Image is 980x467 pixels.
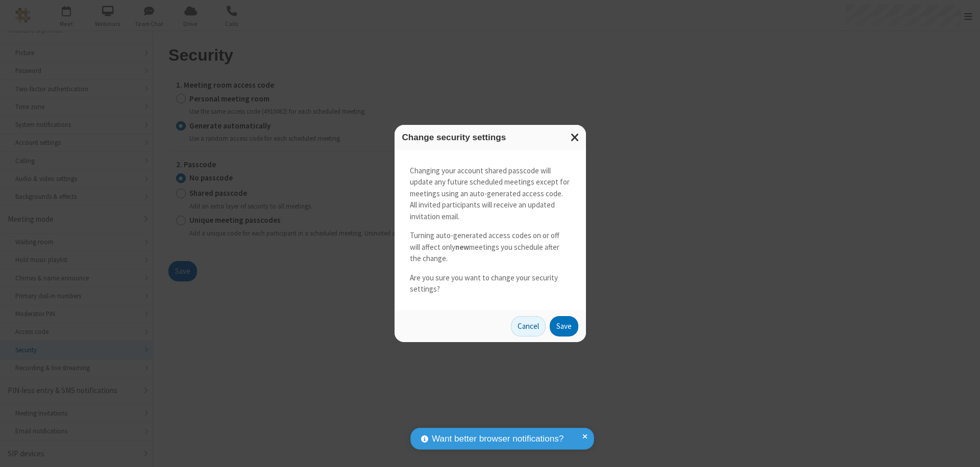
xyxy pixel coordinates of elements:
button: Close modal [565,125,586,150]
span: Want better browser notifications? [432,432,563,446]
p: Changing your account shared passcode will update any future scheduled meetings except for meetin... [410,165,571,223]
h3: Change security settings [402,133,578,142]
strong: new [455,242,469,252]
button: Save [550,316,578,336]
button: Cancel [511,316,546,336]
p: Are you sure you want to change your security settings? [410,272,571,295]
p: Turning auto-generated access codes on or off will affect only meetings you schedule after the ch... [410,230,571,265]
